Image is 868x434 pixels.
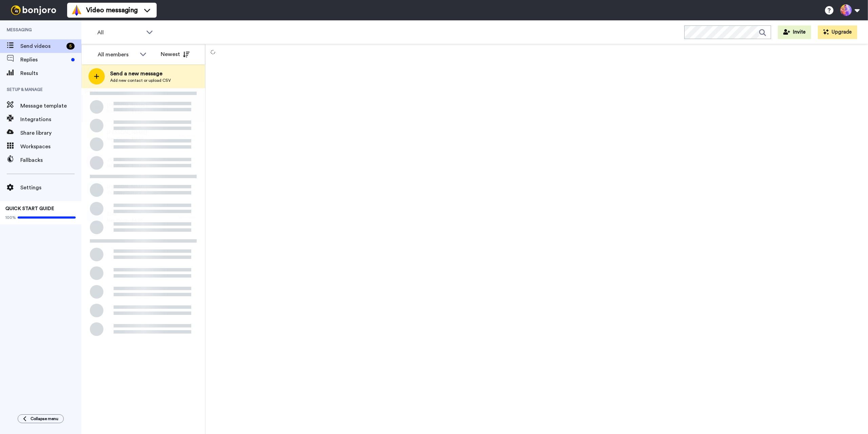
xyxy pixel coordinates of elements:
[107,163,145,169] span: New Patron - $20.00
[97,29,143,37] span: All
[178,187,202,193] div: 11 hr. ago
[178,133,202,138] div: 4 hr. ago
[107,190,157,196] span: The Jazz Guitar Roadmap
[20,102,81,110] span: Message template
[156,48,195,61] button: Newest
[20,56,68,64] span: Replies
[86,207,103,224] img: e.png
[778,25,811,39] button: Invite
[66,43,75,50] div: 5
[178,160,202,166] div: 4 hr. ago
[86,98,103,115] img: 6ae32b56-f462-4dff-8fb2-825227bd1965.png
[5,215,16,220] span: 100%
[86,180,103,197] img: dk.png
[20,129,81,137] span: Share library
[86,126,103,143] img: rc.png
[86,153,103,170] img: jp.png
[178,106,202,111] div: 1 hr. ago
[20,184,81,192] span: Settings
[110,78,171,83] span: Add new contact or upload CSV
[107,109,147,114] span: New Patron - $47.52
[20,143,81,151] span: Workspaces
[107,129,147,136] span: [PERSON_NAME]
[8,5,59,15] img: bj-logo-header-white.svg
[818,25,857,39] button: Upgrade
[5,206,54,211] span: QUICK START GUIDE
[18,414,64,423] button: Collapse menu
[86,5,138,15] span: Video messaging
[20,156,81,164] span: Fallbacks
[20,42,64,50] span: Send videos
[107,218,143,223] span: New Patron - $4.00
[107,211,143,218] span: Elvis
[107,184,157,190] span: [PERSON_NAME]
[20,69,81,77] span: Results
[20,115,81,124] span: Integrations
[71,5,82,16] img: vm-color.svg
[107,156,145,163] span: JM PR
[178,214,202,220] div: 15 hr. ago
[107,136,147,141] span: New Patron - $12.00
[81,88,205,95] div: [DATE]
[107,102,147,109] span: [PERSON_NAME]
[31,416,58,421] span: Collapse menu
[110,70,171,78] span: Send a new message
[98,51,136,59] div: All members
